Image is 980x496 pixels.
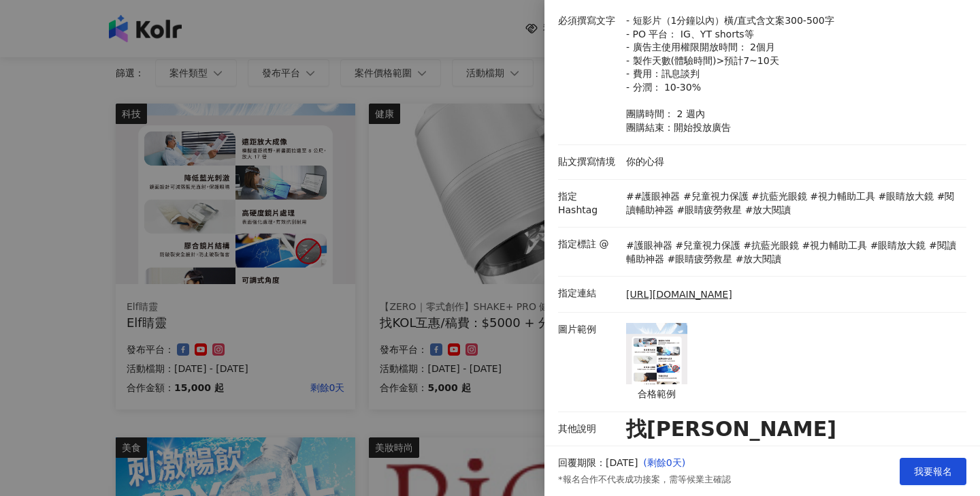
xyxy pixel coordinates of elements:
[558,190,619,217] p: 指定 Hashtag
[626,239,960,266] p: #護眼神器 #兒童視力保護 #抗藍光眼鏡 #視力輔助工具 #眼睛放大鏡 #閱讀輔助神器 #眼睛疲勞救星 #放大閱讀
[626,14,960,134] p: - 短影片（1分鐘以內）橫/直式含文案300-500字 - PO 平台： IG、YT shorts等 - 廣告主使用權限開放時間： 2個月 - 製作天數(體驗時間)>預計7~10天 - 費用：訊...
[558,422,619,436] p: 其他說明
[558,323,619,337] p: 圖片範例
[558,456,638,470] p: 回覆期限：[DATE]
[900,458,966,485] button: 我要報名
[626,323,687,384] img: 合格範例
[626,288,732,302] a: [URL][DOMAIN_NAME]
[626,417,836,441] strong: 找[PERSON_NAME]
[626,155,960,169] p: 你的心得
[558,287,619,300] p: 指定連結
[558,14,619,28] p: 必須撰寫文字
[558,155,619,169] p: 貼文撰寫情境
[626,388,687,401] p: 合格範例
[558,238,619,251] p: 指定標註 @
[914,466,952,477] span: 我要報名
[643,456,730,470] p: ( 剩餘0天 )
[626,190,960,217] p: ##護眼神器 #兒童視力保護 #抗藍光眼鏡 #視力輔助工具 #眼睛放大鏡 #閱讀輔助神器 #眼睛疲勞救星 #放大閱讀
[558,474,731,486] p: *報名合作不代表成功接案，需等候業主確認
